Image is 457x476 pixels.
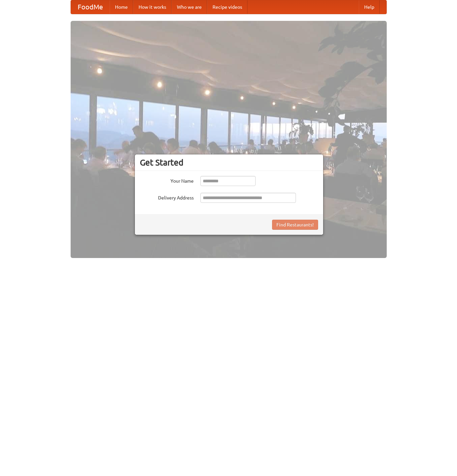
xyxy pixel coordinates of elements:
[172,0,207,14] a: Who we are
[140,176,194,184] label: Your Name
[110,0,133,14] a: Home
[272,220,318,230] button: Find Restaurants!
[359,0,380,14] a: Help
[140,193,194,201] label: Delivery Address
[71,0,110,14] a: FoodMe
[133,0,172,14] a: How it works
[207,0,247,14] a: Recipe videos
[140,157,318,168] h3: Get Started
